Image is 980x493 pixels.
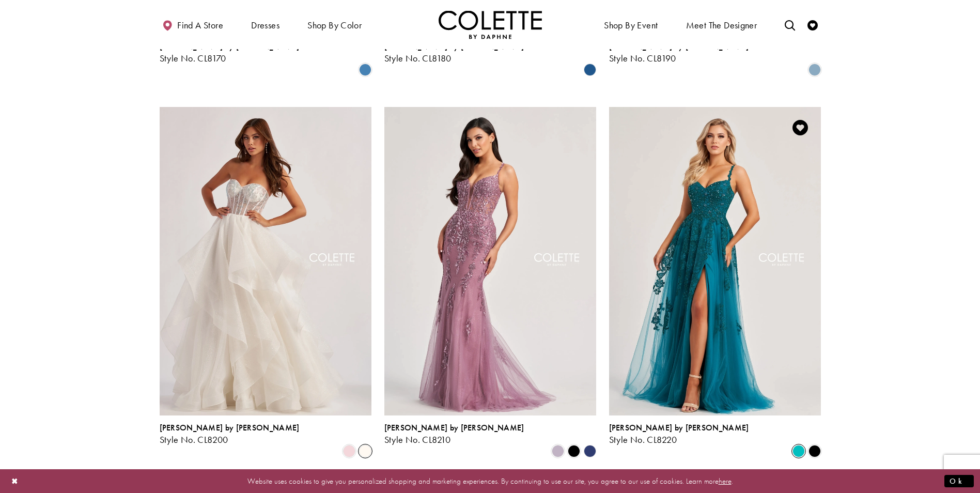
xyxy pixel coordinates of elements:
[384,52,452,64] span: Style No. CL8180
[160,107,371,415] a: Visit Colette by Daphne Style No. CL8200 Page
[552,445,564,457] i: Heather
[359,445,371,457] i: Diamond White
[177,20,223,30] span: Find a store
[609,434,677,445] span: Style No. CL8220
[584,64,596,76] i: Ocean Blue Multi
[808,445,821,457] i: Black
[944,474,974,487] button: Submit Dialog
[74,474,906,488] p: Website uses cookies to give you personalized shopping and marketing experiences. By continuing t...
[439,10,542,39] a: Visit Home Page
[343,445,355,457] i: Pink Lily
[160,52,226,64] span: Style No. CL8170
[609,52,676,64] span: Style No. CL8190
[792,445,805,457] i: Jade
[160,423,300,445] div: Colette by Daphne Style No. CL8200
[160,10,226,39] a: Find a store
[609,422,749,433] span: [PERSON_NAME] by [PERSON_NAME]
[805,10,820,39] a: Check Wishlist
[384,434,451,445] span: Style No. CL8210
[789,117,811,138] a: Add to Wishlist
[439,10,542,39] img: Colette by Daphne
[384,423,524,445] div: Colette by Daphne Style No. CL8210
[248,10,282,39] span: Dresses
[384,107,596,415] a: Visit Colette by Daphne Style No. CL8210 Page
[160,434,228,445] span: Style No. CL8200
[601,10,660,39] span: Shop By Event
[808,64,821,76] i: Dusty Blue
[359,64,371,76] i: Steel Blue
[6,472,24,490] button: Close Dialog
[609,423,749,445] div: Colette by Daphne Style No. CL8220
[160,42,300,64] div: Colette by Daphne Style No. CL8170
[719,475,732,486] a: here
[584,445,596,457] i: Navy Blue
[568,445,580,457] i: Black
[160,422,300,433] span: [PERSON_NAME] by [PERSON_NAME]
[683,10,760,39] a: Meet the designer
[686,20,757,30] span: Meet the designer
[307,20,362,30] span: Shop by color
[609,107,821,415] a: Visit Colette by Daphne Style No. CL8220 Page
[604,20,658,30] span: Shop By Event
[251,20,279,30] span: Dresses
[384,422,524,433] span: [PERSON_NAME] by [PERSON_NAME]
[782,10,798,39] a: Toggle search
[384,42,524,64] div: Colette by Daphne Style No. CL8180
[305,10,364,39] span: Shop by color
[609,42,749,64] div: Colette by Daphne Style No. CL8190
